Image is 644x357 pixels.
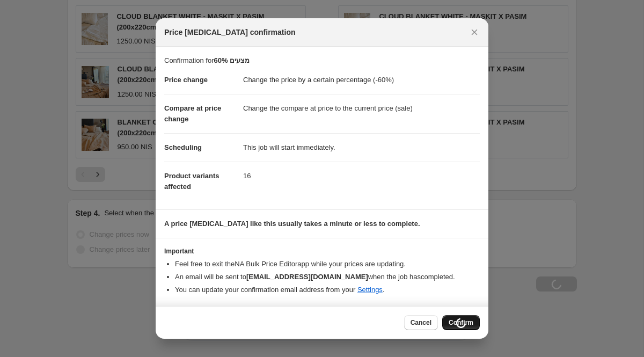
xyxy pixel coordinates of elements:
button: Cancel [404,315,438,330]
a: Settings [357,286,383,294]
b: 60% מצעים [214,56,250,64]
p: Confirmation for [164,55,480,66]
span: Scheduling [164,143,202,151]
dd: This job will start immediately. [243,133,480,162]
dd: 16 [243,162,480,190]
span: Cancel [411,318,431,327]
span: Price change [164,76,208,84]
button: Close [467,25,482,40]
dd: Change the price by a certain percentage (-60%) [243,66,480,94]
h3: Important [164,247,480,256]
b: A price [MEDICAL_DATA] like this usually takes a minute or less to complete. [164,220,420,228]
b: [EMAIL_ADDRESS][DOMAIN_NAME] [246,273,368,281]
span: Compare at price change [164,104,221,123]
span: Price [MEDICAL_DATA] confirmation [164,27,296,38]
dd: Change the compare at price to the current price (sale) [243,94,480,122]
li: You can update your confirmation email address from your . [175,285,480,295]
li: An email will be sent to when the job has completed . [175,272,480,282]
li: Feel free to exit the NA Bulk Price Editor app while your prices are updating. [175,259,480,269]
span: Product variants affected [164,172,219,191]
